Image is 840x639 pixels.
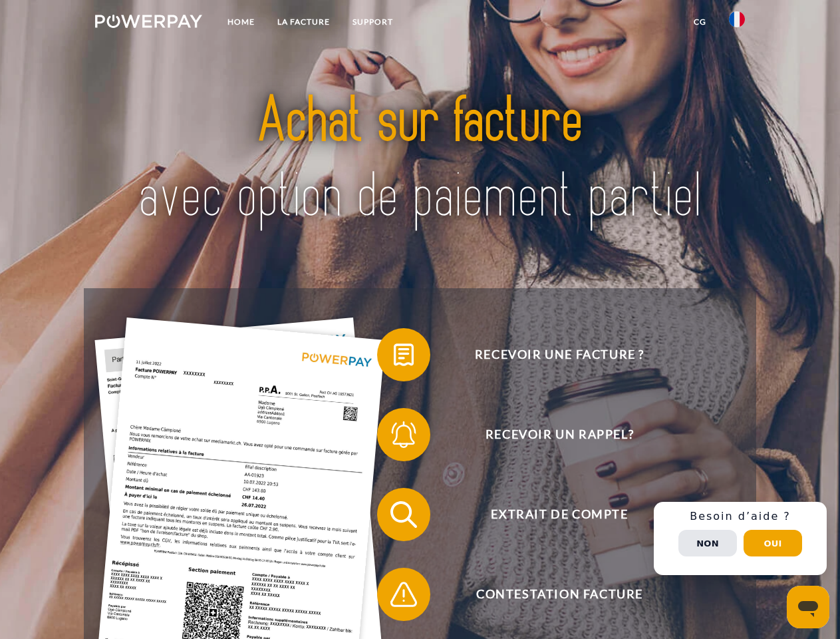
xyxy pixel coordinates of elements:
span: Contestation Facture [396,568,722,621]
button: Recevoir une facture ? [377,328,723,381]
button: Recevoir un rappel? [377,408,723,461]
button: Non [678,530,737,556]
img: qb_bill.svg [387,338,420,371]
span: Recevoir une facture ? [396,328,722,381]
h3: Besoin d’aide ? [662,510,819,523]
iframe: Bouton de lancement de la fenêtre de messagerie [787,586,829,628]
button: Extrait de compte [377,488,723,541]
img: qb_warning.svg [387,578,420,611]
div: Schnellhilfe [654,502,827,575]
img: fr [729,11,745,27]
img: qb_bell.svg [387,418,420,451]
a: LA FACTURE [266,10,341,34]
img: logo-powerpay-white.svg [95,15,202,28]
span: Recevoir un rappel? [396,408,722,461]
button: Oui [744,530,802,556]
button: Contestation Facture [377,568,723,621]
a: CG [682,10,718,34]
img: qb_search.svg [387,498,420,531]
a: Support [341,10,404,34]
a: Home [216,10,266,34]
img: title-powerpay_fr.svg [127,64,713,255]
span: Extrait de compte [396,488,722,541]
